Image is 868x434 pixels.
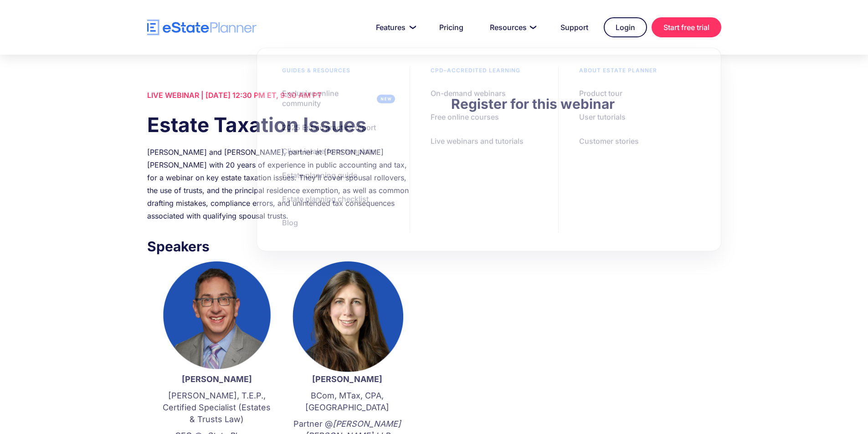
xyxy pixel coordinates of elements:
div: Blog [282,218,298,228]
div: Free online courses [431,112,499,122]
div: Product tour [579,88,622,98]
a: Login [604,17,647,37]
a: Estate planning checklist [271,189,380,209]
div: User tutorials [579,112,626,122]
a: User tutorials [568,107,637,127]
a: home [147,20,257,36]
div: Guides & resources [271,66,362,79]
a: Exclusive online community [271,84,401,113]
div: Client intake form template [282,146,375,156]
a: 2025 Estate practice report [271,118,387,137]
div: About estate planner [568,66,668,79]
div: Estate planning guide [282,170,357,180]
a: Free online courses [419,107,510,127]
a: Pricing [428,18,474,36]
div: 2025 Estate practice report [282,123,376,133]
div: Estate planning checklist [282,194,369,204]
a: Client intake form template [271,142,386,161]
div: [PERSON_NAME] and [PERSON_NAME], partner at [PERSON_NAME] [PERSON_NAME] with 20 years of experien... [147,146,417,222]
a: Support [550,18,599,36]
a: Live webinars and tutorials [419,132,535,151]
a: Start free trial [652,17,721,37]
p: BCom, MTax, CPA, [GEOGRAPHIC_DATA] [291,390,403,414]
div: Live webinars and tutorials [431,136,524,146]
div: LIVE WEBINAR | [DATE] 12:30 PM ET, 9:30 AM PT [147,89,417,102]
div: On-demand webinars [431,88,506,98]
a: Customer stories [568,132,650,151]
div: CPD–accredited learning [419,66,532,79]
a: Resources [479,18,545,36]
div: Customer stories [579,136,639,146]
h3: Speakers [147,236,417,257]
strong: [PERSON_NAME] [182,374,252,384]
div: Exclusive online community [282,88,373,109]
p: [PERSON_NAME], T.E.P., Certified Specialist (Estates & Trusts Law) [161,390,273,425]
a: Product tour [568,84,634,103]
strong: [PERSON_NAME] [312,374,382,384]
a: On-demand webinars [419,84,517,103]
a: Estate planning guide [271,165,369,184]
a: Blog [271,213,309,232]
a: Features [365,18,424,36]
h1: Estate Taxation Issues [147,111,417,139]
